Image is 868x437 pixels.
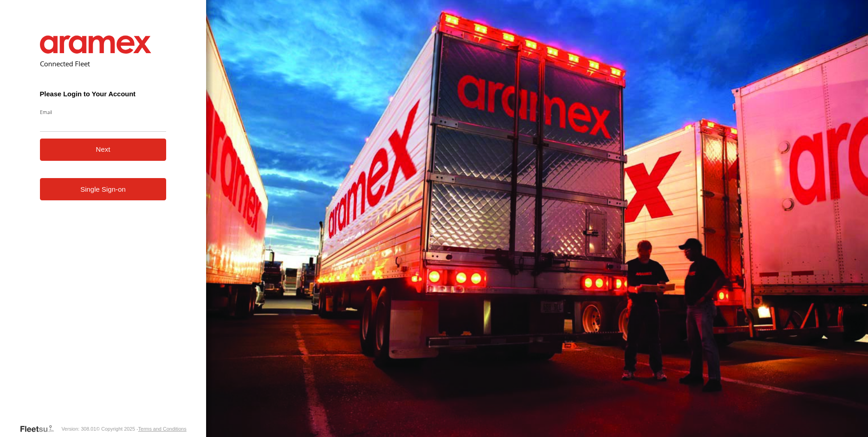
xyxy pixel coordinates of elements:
h2: Connected Fleet [40,59,167,68]
a: Single Sign-on [40,178,167,200]
label: Email [40,109,167,115]
img: Aramex [40,35,152,54]
div: Version: 308.01 [61,426,96,432]
a: Visit our Website [20,424,61,433]
div: © Copyright 2025 - [96,426,187,432]
a: Terms and Conditions [138,426,186,432]
button: Next [40,139,167,161]
h3: Please Login to Your Account [40,90,167,98]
